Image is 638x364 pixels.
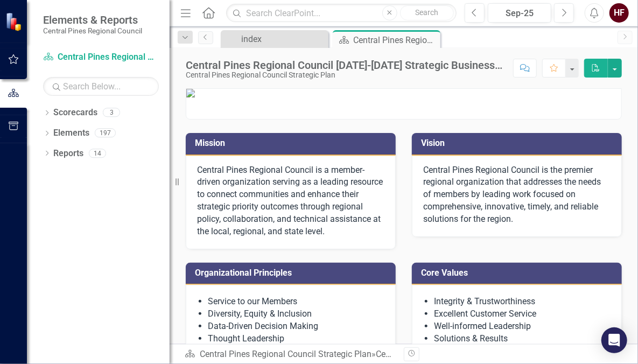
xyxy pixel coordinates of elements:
button: HF [609,3,629,23]
a: Central Pines Regional Council Strategic Plan [200,349,371,359]
input: Search Below... [43,77,159,96]
a: Central Pines Regional Council Strategic Plan [43,51,159,64]
span: Elements & Reports [43,13,142,26]
h3: Organizational Principles [195,268,390,278]
div: 3 [103,108,120,117]
a: Elements [53,127,89,139]
li: Diversity, Equity & Inclusion [208,308,384,320]
div: Central Pines Regional Council [DATE]-[DATE] Strategic Business Plan Summary [353,33,438,47]
button: Sep-25 [488,3,552,23]
h3: Vision [421,138,616,148]
p: Central Pines Regional Council is the premier regional organization that addresses the needs of m... [423,164,611,226]
div: index [241,32,326,46]
div: 14 [89,149,106,158]
li: Thought Leadership [208,333,384,345]
p: Central Pines Regional Council is a member-driven organization serving as a leading resource to c... [197,164,384,238]
img: ClearPoint Strategy [5,12,24,31]
small: Central Pines Regional Council [43,26,142,35]
div: Central Pines Regional Council [DATE]-[DATE] Strategic Business Plan Summary [186,59,502,71]
a: Scorecards [53,107,97,119]
div: 197 [95,129,116,138]
li: Service to our Members [208,296,384,308]
input: Search ClearPoint... [226,4,456,23]
li: Integrity & Trustworthiness [434,296,611,308]
h3: Core Values [421,268,616,278]
li: Solutions & Results [434,333,611,345]
button: Search [400,5,454,20]
li: Data-Driven Decision Making [208,320,384,333]
a: Reports [53,148,83,160]
div: Central Pines Regional Council Strategic Plan [186,71,502,79]
span: Search [415,8,438,17]
h3: Mission [195,138,390,148]
div: Sep-25 [492,7,548,20]
div: Open Intercom Messenger [601,327,627,353]
a: index [223,32,326,46]
div: » [185,348,396,361]
li: Well-informed Leadership [434,320,611,333]
li: Excellent Customer Service [434,308,611,320]
img: mceclip0.png [186,89,621,97]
